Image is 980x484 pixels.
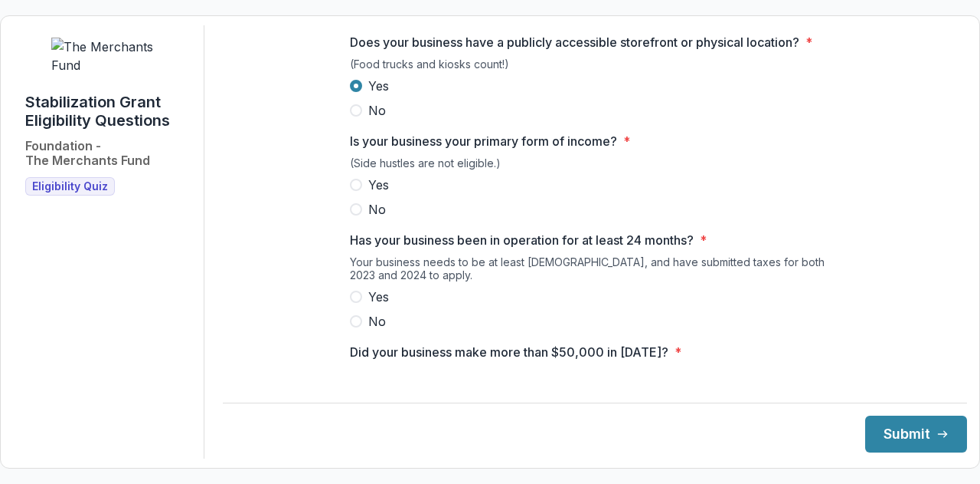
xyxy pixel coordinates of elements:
p: Does your business have a publicly accessible storefront or physical location? [350,33,799,51]
img: The Merchants Fund [51,38,166,74]
span: No [368,101,386,120]
p: Has your business been in operation for at least 24 months? [350,231,694,249]
h1: Stabilization Grant Eligibility Questions [25,93,191,130]
h2: Foundation - The Merchants Fund [25,139,150,168]
span: Eligibility Quiz [32,180,108,193]
button: Submit [865,416,967,453]
span: No [368,200,386,219]
div: Your business needs to be at least [DEMOGRAPHIC_DATA], and have submitted taxes for both 2023 and... [350,255,840,288]
span: Yes [368,77,389,95]
div: (Side hustles are not eligible.) [350,156,840,176]
p: Did your business make more than $50,000 in [DATE]? [350,343,668,361]
span: No [368,312,386,331]
span: Yes [368,176,389,194]
span: Yes [368,288,389,306]
div: (Food trucks and kiosks count!) [350,58,840,77]
p: Is your business your primary form of income? [350,132,617,150]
